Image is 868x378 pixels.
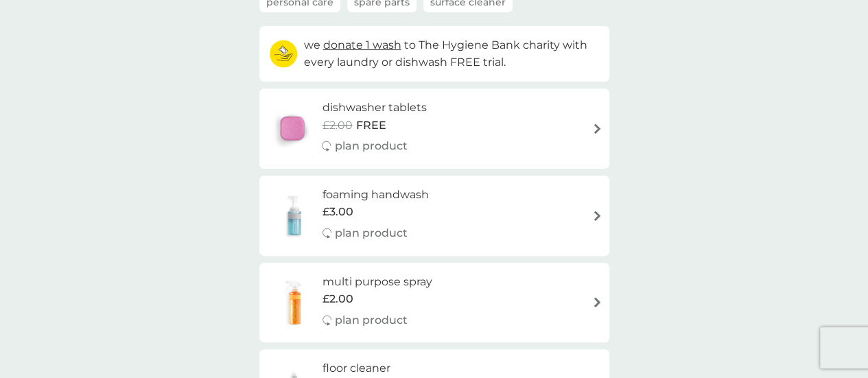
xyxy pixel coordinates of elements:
h6: foaming handwash [322,186,429,204]
p: plan product [335,311,408,329]
p: plan product [335,224,408,242]
h6: multi purpose spray [322,273,432,291]
span: FREE [355,117,386,134]
p: plan product [334,137,407,155]
span: £3.00 [322,203,353,221]
img: multi purpose spray [266,279,322,327]
span: donate 1 wash [323,38,401,51]
img: arrow right [592,297,602,307]
img: arrow right [592,123,602,134]
span: £2.00 [322,117,352,134]
h6: floor cleaner [322,359,408,377]
p: we to The Hygiene Bank charity with every laundry or dishwash FREE trial. [304,36,599,71]
img: arrow right [592,211,602,221]
img: foaming handwash [266,191,322,239]
span: £2.00 [322,290,353,308]
h6: dishwasher tablets [322,99,426,117]
img: dishwasher tablets [266,104,318,152]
